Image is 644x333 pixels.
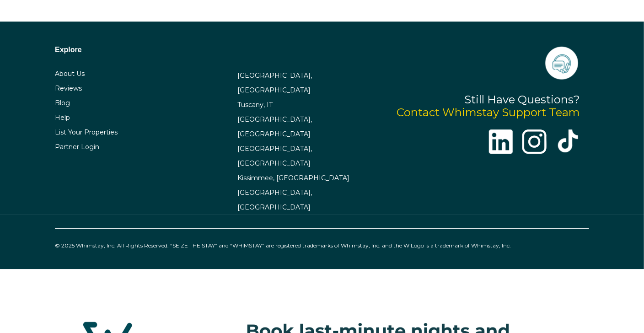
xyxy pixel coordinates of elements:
a: List Your Properties [55,128,118,136]
a: Help [55,113,70,122]
span: © 2025 Whimstay, Inc. All Rights Reserved. “SEIZE THE STAY” and “WHIMSTAY” are registered tradema... [55,242,511,249]
a: About Us [55,70,85,78]
img: tik-tok [557,129,580,152]
a: Reviews [55,84,82,92]
a: Kissimmee, [GEOGRAPHIC_DATA] [237,174,349,182]
a: [GEOGRAPHIC_DATA], [GEOGRAPHIC_DATA] [237,115,312,138]
img: icons-21 [543,44,580,81]
a: [GEOGRAPHIC_DATA], [GEOGRAPHIC_DATA] [237,145,312,167]
img: instagram [522,129,546,153]
a: Blog [55,99,70,107]
img: linkedin-logo [489,129,513,153]
a: Contact Whimstay Support Team [397,106,580,119]
a: Tuscany, IT [237,101,273,109]
a: Partner Login [55,143,99,151]
a: [GEOGRAPHIC_DATA], [GEOGRAPHIC_DATA] [237,71,312,94]
span: Still Have Questions? [464,93,580,106]
span: Explore [55,46,82,54]
a: [GEOGRAPHIC_DATA], [GEOGRAPHIC_DATA] [237,188,312,211]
